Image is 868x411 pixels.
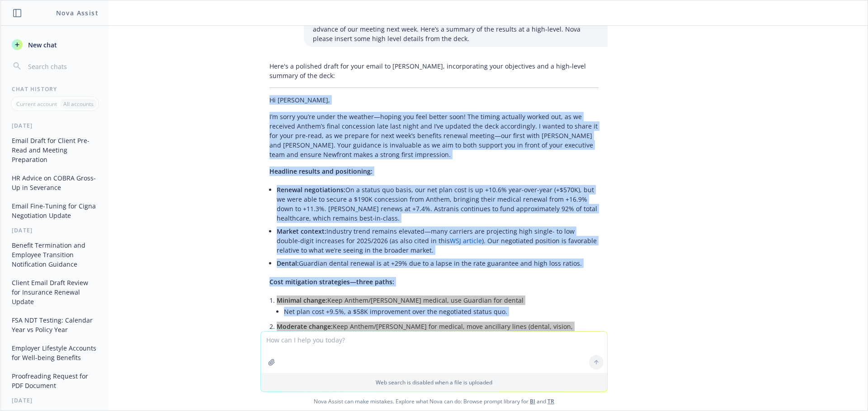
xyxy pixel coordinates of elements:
[8,37,102,53] button: New chat
[8,341,102,365] button: Employer Lifestyle Accounts for Well-being Benefits
[1,85,109,93] div: Chat History
[277,296,327,305] span: Minimal change:
[1,397,109,404] div: [DATE]
[277,294,599,320] li: Keep Anthem/[PERSON_NAME] medical, use Guardian for dental
[4,392,864,411] span: Nova Assist can make mistakes. Explore what Nova can do: Browse prompt library for and
[269,61,599,80] p: Here's a polished draft for your email to [PERSON_NAME], incorporating your objectives and a high...
[8,313,102,337] button: FSA NDT Testing: Calendar Year vs Policy Year
[277,259,299,268] span: Dental:
[1,122,109,129] div: [DATE]
[26,40,57,50] span: New chat
[269,167,373,175] span: Headline results and positioning:
[8,171,102,195] button: HR Advice on COBRA Gross-Up in Severance
[8,369,102,393] button: Proofreading Request for PDF Document
[1,226,109,234] div: [DATE]
[26,60,98,73] input: Search chats
[284,305,599,318] li: Net plan cost +9.5%, a $58K improvement over the negotiated status quo.
[269,277,394,286] span: Cost mitigation strategies—three paths:
[277,185,345,194] span: Renewal negotiations:
[450,236,482,245] a: WSJ article
[277,227,326,236] span: Market context:
[8,238,102,272] button: Benefit Termination and Employee Transition Notification Guidance
[8,133,102,167] button: Email Draft for Client Pre-Read and Meeting Preparation
[277,183,599,225] li: On a status quo basis, our net plan cost is up +10.6% year-over-year (+$570K), but we were able t...
[277,322,333,331] span: Moderate change:
[277,225,599,257] li: Industry trend remains elevated—many carriers are projecting high single- to low double-digit inc...
[266,379,602,386] p: Web search is disabled when a file is uploaded
[547,397,554,405] a: TR
[277,320,599,365] li: Keep Anthem/[PERSON_NAME] for medical, move ancillary lines (dental, vision, life/disability) to ...
[16,100,57,108] p: Current account
[8,199,102,223] button: Email Fine-Tuning for Cigna Negotiation Update
[269,95,599,105] p: Hi [PERSON_NAME],
[56,8,99,18] h1: Nova Assist
[8,275,102,309] button: Client Email Draft Review for Insurance Renewal Update
[63,100,94,108] p: All accounts
[277,257,599,270] li: Guardian dental renewal is at +29% due to a lapse in the rate guarantee and high loss ratios.
[530,397,535,405] a: BI
[269,112,599,159] p: I’m sorry you’re under the weather—hoping you feel better soon! The timing actually worked out, a...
